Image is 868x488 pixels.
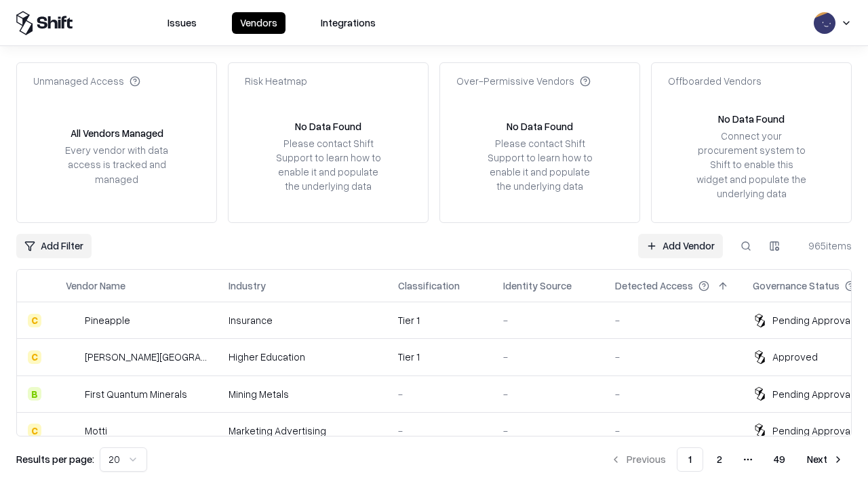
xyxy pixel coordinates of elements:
[753,279,840,293] div: Governance Status
[28,314,41,327] div: C
[272,136,384,194] div: Please contact Shift Support to learn how to enable it and populate the underlying data
[503,387,593,401] div: -
[706,447,733,472] button: 2
[66,350,79,364] img: Reichman University
[398,424,481,438] div: -
[60,143,173,186] div: Every vendor with data access is tracked and managed
[507,119,573,134] div: No Data Found
[398,279,460,293] div: Classification
[668,74,762,88] div: Offboarded Vendors
[85,424,107,438] div: Motti
[28,424,41,437] div: C
[229,279,266,293] div: Industry
[229,313,376,327] div: Insurance
[159,12,205,34] button: Issues
[503,313,593,327] div: -
[16,452,94,466] p: Results per page:
[229,387,376,401] div: Mining Metals
[772,387,852,401] div: Pending Approval
[66,279,125,293] div: Vendor Name
[615,350,731,364] div: -
[484,136,596,194] div: Please contact Shift Support to learn how to enable it and populate the underlying data
[615,279,693,293] div: Detected Access
[772,424,852,438] div: Pending Approval
[615,387,731,401] div: -
[718,112,785,126] div: No Data Found
[28,350,41,364] div: C
[503,279,572,293] div: Identity Source
[85,313,130,327] div: Pineapple
[85,350,207,364] div: [PERSON_NAME][GEOGRAPHIC_DATA]
[229,350,376,364] div: Higher Education
[763,447,796,472] button: 49
[772,350,818,364] div: Approved
[66,424,79,437] img: Motti
[677,447,703,472] button: 1
[638,234,723,258] a: Add Vendor
[229,424,376,438] div: Marketing Advertising
[66,387,79,401] img: First Quantum Minerals
[28,387,41,401] div: B
[313,12,384,34] button: Integrations
[245,74,307,88] div: Risk Heatmap
[398,350,481,364] div: Tier 1
[456,74,591,88] div: Over-Permissive Vendors
[615,313,731,327] div: -
[16,234,92,258] button: Add Filter
[398,387,481,401] div: -
[295,119,361,134] div: No Data Found
[797,239,852,253] div: 965 items
[695,129,808,201] div: Connect your procurement system to Shift to enable this widget and populate the underlying data
[772,313,852,327] div: Pending Approval
[33,74,140,88] div: Unmanaged Access
[799,447,852,472] button: Next
[602,447,852,472] nav: pagination
[66,314,79,327] img: Pineapple
[503,350,593,364] div: -
[71,126,163,140] div: All Vendors Managed
[232,12,285,34] button: Vendors
[85,387,187,401] div: First Quantum Minerals
[398,313,481,327] div: Tier 1
[615,424,731,438] div: -
[503,424,593,438] div: -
